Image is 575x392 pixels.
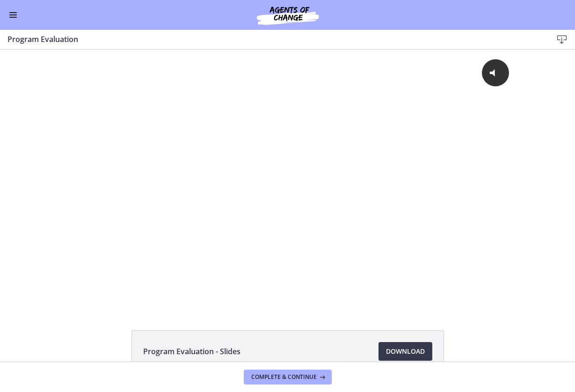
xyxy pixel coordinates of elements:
[482,10,509,37] button: Click for sound
[386,346,425,357] span: Download
[143,346,240,357] span: Program Evaluation - Slides
[244,370,332,385] button: Complete & continue
[251,373,317,381] span: Complete & continue
[7,34,538,45] h3: Program Evaluation
[378,342,432,361] a: Download
[7,9,19,21] button: Enable menu
[232,4,344,26] img: Agents of Change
